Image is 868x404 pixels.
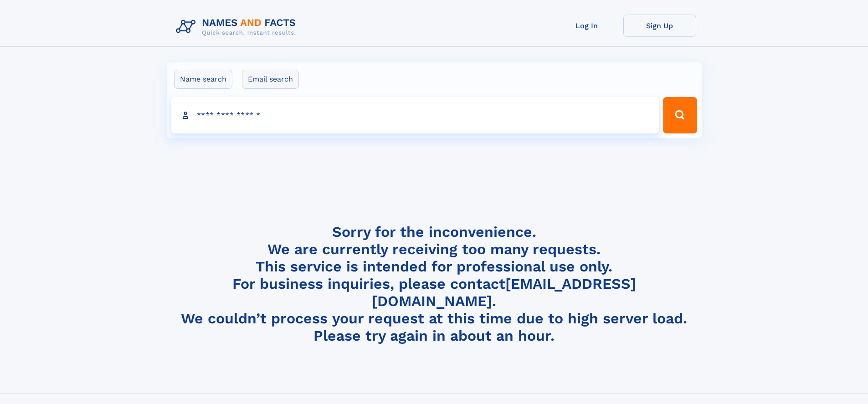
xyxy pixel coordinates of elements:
[242,70,299,89] label: Email search
[171,97,659,133] input: search input
[623,15,696,37] a: Sign Up
[172,223,696,345] h4: Sorry for the inconvenience. We are currently receiving too many requests. This service is intend...
[663,97,697,133] button: Search Button
[550,15,623,37] a: Log In
[372,275,636,310] a: [EMAIL_ADDRESS][DOMAIN_NAME]
[172,15,303,39] img: Logo Names and Facts
[174,70,232,89] label: Name search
